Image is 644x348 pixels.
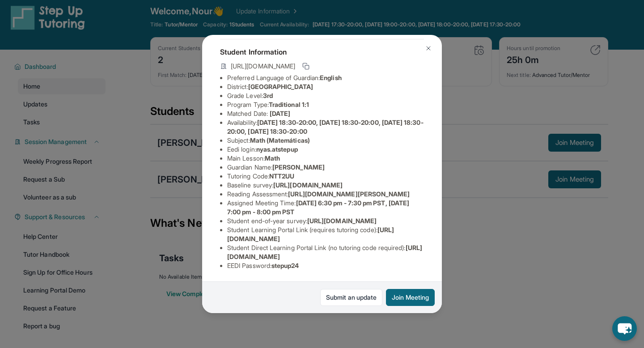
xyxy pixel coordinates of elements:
[227,172,424,181] li: Tutoring Code :
[231,62,295,71] span: [URL][DOMAIN_NAME]
[256,145,298,153] span: nyas.atstepup
[265,154,280,162] span: Math
[301,61,311,72] button: Copy link
[227,216,424,225] li: Student end-of-year survey :
[227,163,424,172] li: Guardian Name :
[307,217,377,225] span: [URL][DOMAIN_NAME]
[227,190,424,199] li: Reading Assessment :
[263,92,273,99] span: 3rd
[273,181,343,189] span: [URL][DOMAIN_NAME]
[227,109,424,118] li: Matched Date:
[227,118,424,136] li: Availability:
[227,261,424,270] li: EEDI Password :
[272,163,325,171] span: [PERSON_NAME]
[227,225,424,243] li: Student Learning Portal Link (requires tutoring code) :
[269,172,294,180] span: NTT2UU
[227,73,424,82] li: Preferred Language of Guardian:
[271,262,299,269] span: stepup24
[612,316,637,341] button: chat-button
[248,83,313,90] span: [GEOGRAPHIC_DATA]
[320,74,342,81] span: English
[227,119,424,135] span: [DATE] 18:30-20:00, [DATE] 18:30-20:00, [DATE] 18:30-20:00, [DATE] 18:30-20:00
[270,110,290,117] span: [DATE]
[269,101,309,108] span: Traditional 1:1
[220,47,424,57] h4: Student Information
[320,289,382,306] a: Submit an update
[227,136,424,145] li: Subject :
[227,154,424,163] li: Main Lesson :
[227,181,424,190] li: Baseline survey :
[227,243,424,261] li: Student Direct Learning Portal Link (no tutoring code required) :
[425,45,432,52] img: Close Icon
[250,136,310,144] span: Math (Matemáticas)
[227,199,424,216] li: Assigned Meeting Time :
[386,289,435,306] button: Join Meeting
[227,82,424,91] li: District:
[227,100,424,109] li: Program Type:
[288,190,410,198] span: [URL][DOMAIN_NAME][PERSON_NAME]
[227,91,424,100] li: Grade Level:
[227,145,424,154] li: Eedi login :
[227,199,409,216] span: [DATE] 6:30 pm - 7:30 pm PST, [DATE] 7:00 pm - 8:00 pm PST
